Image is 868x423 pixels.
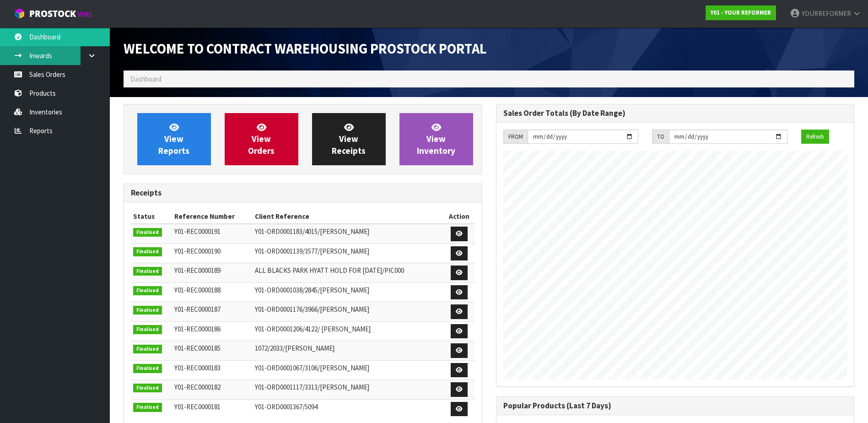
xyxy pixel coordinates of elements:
[133,384,162,393] span: Finalised
[801,130,829,144] button: Refresh
[158,122,189,156] span: View Reports
[131,209,172,224] th: Status
[174,227,221,236] span: Y01-REC0000191
[131,189,475,197] h3: Receipts
[133,228,162,237] span: Finalised
[652,130,669,144] div: TO
[137,113,211,165] a: ViewReports
[133,286,162,295] span: Finalised
[443,209,474,224] th: Action
[711,9,771,16] strong: Y01 - YOUR REFORMER
[133,403,162,412] span: Finalised
[225,113,298,165] a: ViewOrders
[255,247,369,255] span: Y01-ORD0001139/3577/[PERSON_NAME]
[255,383,369,391] span: Y01-ORD0001117/3313/[PERSON_NAME]
[174,247,221,255] span: Y01-REC0000190
[417,122,455,156] span: View Inventory
[503,130,528,144] div: FROM
[248,122,275,156] span: View Orders
[29,8,76,20] span: ProStock
[133,364,162,373] span: Finalised
[503,109,847,118] h3: Sales Order Totals (By Date Range)
[172,209,253,224] th: Reference Number
[174,383,221,391] span: Y01-REC0000182
[255,363,369,372] span: Y01-ORD0001067/3106/[PERSON_NAME]
[332,122,366,156] span: View Receipts
[253,209,443,224] th: Client Reference
[399,113,473,165] a: ViewInventory
[133,325,162,334] span: Finalised
[255,286,369,294] span: Y01-ORD0001038/2845/[PERSON_NAME]
[174,286,221,294] span: Y01-REC0000188
[255,227,369,236] span: Y01-ORD0001183/4015/[PERSON_NAME]
[133,345,162,354] span: Finalised
[133,247,162,256] span: Finalised
[174,305,221,314] span: Y01-REC0000187
[255,325,371,333] span: Y01-ORD0001206/4122/ [PERSON_NAME]
[802,9,851,18] span: YOURREFORMER
[255,305,369,314] span: Y01-ORD0001176/3966/[PERSON_NAME]
[174,363,221,372] span: Y01-REC0000183
[255,344,334,352] span: 1072/2033/[PERSON_NAME]
[255,402,318,411] span: Y01-ORD0001367/5094
[174,325,221,333] span: Y01-REC0000186
[130,75,162,83] span: Dashboard
[14,8,25,19] img: cube-alt.png
[312,113,386,165] a: ViewReceipts
[78,10,92,19] small: WMS
[503,401,847,410] h3: Popular Products (Last 7 Days)
[174,344,221,352] span: Y01-REC0000185
[174,402,221,411] span: Y01-REC0000181
[133,267,162,276] span: Finalised
[174,266,221,275] span: Y01-REC0000189
[124,40,487,57] span: Welcome to Contract Warehousing ProStock Portal
[133,306,162,315] span: Finalised
[255,266,404,275] span: ALL BLACKS PARK HYATT HOLD FOR [DATE]/PIC000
